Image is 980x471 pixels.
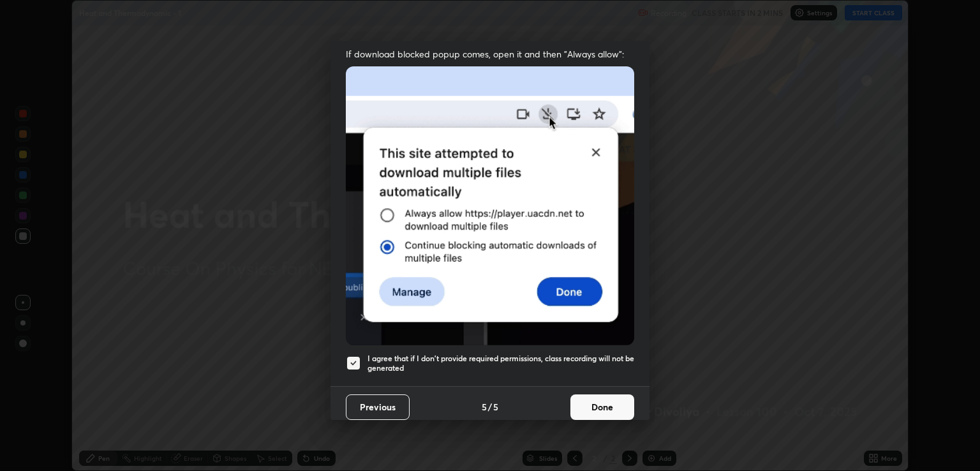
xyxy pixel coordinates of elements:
h4: 5 [493,400,498,414]
h5: I agree that if I don't provide required permissions, class recording will not be generated [367,354,634,373]
span: If download blocked popup comes, open it and then "Always allow": [346,48,634,60]
button: Done [570,394,634,420]
h4: / [488,400,492,414]
h4: 5 [482,400,487,414]
button: Previous [346,394,410,420]
img: downloads-permission-blocked.gif [346,66,634,345]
